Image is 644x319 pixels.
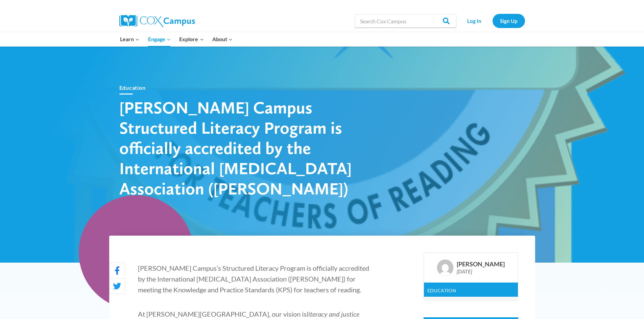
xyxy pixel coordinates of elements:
[212,35,233,44] span: About
[427,288,456,293] a: Education
[138,310,307,318] span: At [PERSON_NAME][GEOGRAPHIC_DATA], our vision is
[460,14,525,28] nav: Secondary Navigation
[355,14,456,28] input: Search Cox Campus
[120,35,139,44] span: Learn
[116,32,237,46] nav: Primary Navigation
[457,268,505,274] div: [DATE]
[179,35,204,44] span: Explore
[493,14,525,28] a: Sign Up
[119,97,356,198] h1: [PERSON_NAME] Campus Structured Literacy Program is officially accredited by the International [M...
[119,84,146,91] a: Education
[138,264,369,294] span: [PERSON_NAME] Campus’s Structured Literacy Program is officially accredited by the International ...
[148,35,171,44] span: Engage
[460,14,489,28] a: Log In
[119,15,195,27] img: Cox Campus
[457,261,505,268] div: [PERSON_NAME]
